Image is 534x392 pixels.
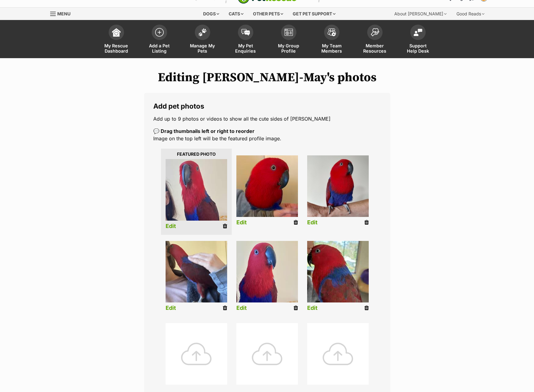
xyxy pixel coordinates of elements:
[166,159,227,221] img: vjnkkq3rdbeexs8psk6l.jpg
[166,305,176,311] a: Edit
[361,43,389,54] span: Member Resources
[288,8,340,20] div: Get pet support
[249,8,287,20] div: Other pets
[166,223,176,230] a: Edit
[138,22,181,58] a: Add a Pet Listing
[327,28,336,36] img: team-members-icon-5396bd8760b3fe7c0b43da4ab00e1e3bb1a5d9ba89233759b79545d2d3fc5d0d.svg
[236,155,298,217] img: smt9pjgv54alclblstb1.jpg
[153,115,381,122] p: Add up to 9 photos or videos to show all the cute sides of [PERSON_NAME]
[404,43,432,54] span: Support Help Desk
[284,29,293,36] img: group-profile-icon-3fa3cf56718a62981997c0bc7e787c4b2cf8bcc04b72c1350f741eb67cf2f40e.svg
[198,28,207,36] img: manage-my-pets-icon-02211641906a0b7f246fdf0571729dbe1e7629f14944591b6c1af311fb30b64b.svg
[452,8,489,20] div: Good Reads
[307,241,369,302] img: jlmtctutulrwzar1tczw.jpg
[353,22,396,58] a: Member Resources
[102,43,130,54] span: My Rescue Dashboard
[307,305,318,311] a: Edit
[95,22,138,58] a: My Rescue Dashboard
[232,43,259,54] span: My Pet Enquiries
[275,43,303,54] span: My Group Profile
[181,22,224,58] a: Manage My Pets
[50,8,75,19] a: Menu
[57,11,70,16] span: Menu
[318,43,346,54] span: My Team Members
[224,22,267,58] a: My Pet Enquiries
[50,70,484,85] h1: Editing [PERSON_NAME]-May's photos
[166,241,227,302] img: uqvu628tjdzymioe0jno.jpg
[310,22,353,58] a: My Team Members
[199,8,223,20] div: Dogs
[307,219,318,226] a: Edit
[396,22,440,58] a: Support Help Desk
[189,43,216,54] span: Manage My Pets
[236,219,247,226] a: Edit
[236,241,298,302] img: bmc3n5ouirfcymfs6lll.jpg
[153,127,381,142] p: Image on the top left will be the featured profile image.
[241,29,250,36] img: pet-enquiries-icon-7e3ad2cf08bfb03b45e93fb7055b45f3efa6380592205ae92323e6603595dc1f.svg
[146,43,173,54] span: Add a Pet Listing
[414,29,422,36] img: help-desk-icon-fdf02630f3aa405de69fd3d07c3f3aa587a6932b1a1747fa1d2bba05be0121f9.svg
[307,155,369,217] img: mtyv2wo7jaukqeawtjiz.jpg
[236,305,247,311] a: Edit
[267,22,310,58] a: My Group Profile
[390,8,451,20] div: About [PERSON_NAME]
[153,128,255,134] b: 💬 Drag thumbnails left or right to reorder
[224,8,248,20] div: Cats
[155,28,164,37] img: add-pet-listing-icon-0afa8454b4691262ce3f59096e99ab1cd57d4a30225e0717b998d2c9b9846f56.svg
[112,28,121,37] img: dashboard-icon-eb2f2d2d3e046f16d808141f083e7271f6b2e854fb5c12c21221c1fb7104beca.svg
[371,28,379,36] img: member-resources-icon-8e73f808a243e03378d46382f2149f9095a855e16c252ad45f914b54edf8863c.svg
[153,102,381,110] legend: Add pet photos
